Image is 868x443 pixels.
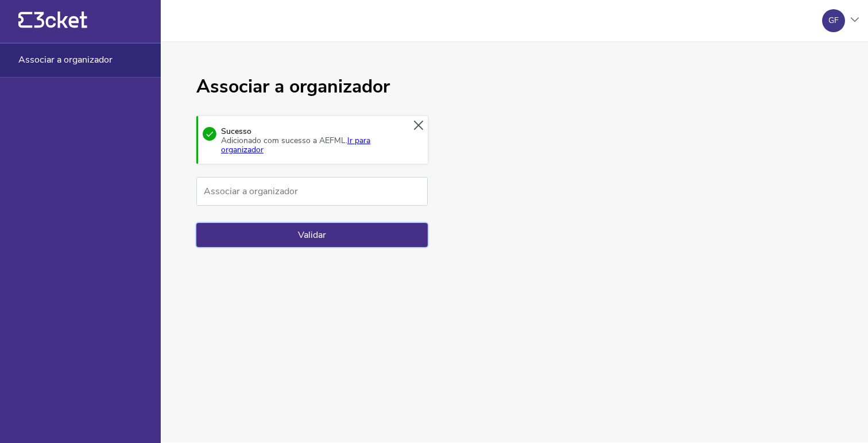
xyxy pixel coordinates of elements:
[828,16,839,25] div: GF
[221,135,370,155] a: Ir para organizador
[216,127,406,155] div: Sucesso
[196,177,428,206] input: Associar a organizador
[221,136,406,155] div: Adicionado com sucesso a AEFML.
[18,55,113,65] span: Associar a organizador
[196,76,428,98] h1: Associar a organizador
[196,223,428,247] button: Validar
[18,12,32,28] g: {' '}
[18,23,87,31] a: {' '}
